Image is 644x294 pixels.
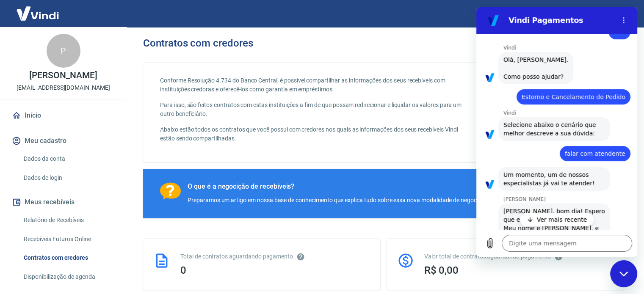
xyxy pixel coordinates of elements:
[143,37,253,49] h3: Contratos com credores
[47,34,80,68] div: P
[160,101,473,118] p: Para isso, são feitos contratos com estas instituições a fim de que possam redirecionar e liquida...
[10,193,116,212] button: Meus recebíveis
[10,132,116,150] button: Meu cadastro
[20,169,116,187] a: Dados de login
[296,253,305,261] svg: Esses contratos não se referem à Vindi, mas sim a outras instituições.
[160,76,473,94] p: Conforme Resolução 4.734 do Banco Central, é possível compartilhar as informações dos seus recebí...
[424,264,459,276] span: R$ 0,00
[20,212,116,229] a: Relatório de Recebíveis
[20,231,116,248] a: Recebíveis Futuros Online
[188,196,537,205] div: Preparamos um artigo em nossa base de conhecimento que explica tudo sobre essa nova modalidade de...
[20,249,116,267] a: Contratos com credores
[476,7,637,257] iframe: Janela de mensagens
[20,150,116,168] a: Dados da conta
[160,125,473,143] p: Abaixo estão todos os contratos que você possui com credores nos quais as informações dos seus re...
[29,71,97,80] p: [PERSON_NAME]
[610,260,637,287] iframe: Botão para iniciar a janela de mensagens, 1 mensagem não lida
[424,252,614,261] div: Valor total de contratos aguardando pagamento
[17,83,110,92] p: [EMAIL_ADDRESS][DOMAIN_NAME]
[603,6,634,22] button: Sair
[188,182,537,191] div: O que é a negocição de recebíveis?
[10,106,116,125] a: Início
[160,182,181,200] img: Ícone com um ponto de interrogação.
[10,0,65,26] img: Vindi
[180,252,370,261] div: Total de contratos aguardando pagamento
[20,268,116,286] a: Disponibilização de agenda
[180,264,370,276] div: 0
